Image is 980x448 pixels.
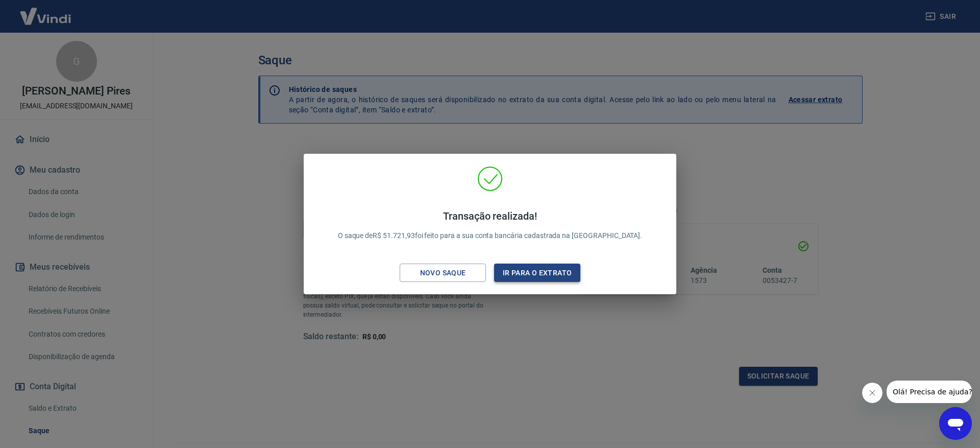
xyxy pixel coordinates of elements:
[862,383,883,403] iframe: Fechar mensagem
[408,267,478,279] div: Novo saque
[338,210,643,241] p: O saque de R$ 51.721,93 foi feito para a sua conta bancária cadastrada na [GEOGRAPHIC_DATA].
[400,264,486,282] button: Novo saque
[338,210,643,222] h4: Transação realizada!
[494,264,580,282] button: Ir para o extrato
[6,7,86,15] span: Olá! Precisa de ajuda?
[939,407,972,440] iframe: Botão para abrir a janela de mensagens
[887,381,972,403] iframe: Mensagem da empresa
